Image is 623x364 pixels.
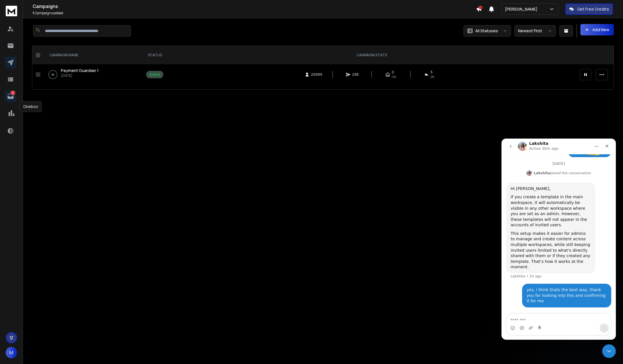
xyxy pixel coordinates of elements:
button: Send a message… [98,185,107,194]
th: CAMPAIGN NAME [43,46,143,64]
h1: Campaigns [33,3,476,10]
a: 1 [5,91,16,102]
span: 2 % [431,75,434,79]
button: M [6,347,17,358]
span: 0% [392,75,396,79]
span: 20999 [311,72,322,77]
div: If you create a template in the main workspace, it will automatically be visible in any other wor... [9,56,89,89]
span: 5 [431,70,433,75]
p: [PERSON_NAME] [505,6,540,12]
div: Lakshita says… [5,44,110,145]
th: STATUS [143,46,167,64]
div: Active [149,72,160,77]
button: Get Free Credits [565,3,613,15]
td: 1%Payment Guardian 1[DATE] [43,64,143,85]
p: Get Free Credits [577,6,609,12]
button: Emoji picker [9,187,13,192]
div: yes, i think thats the best way, thank you for looking into this and confirming it for me [25,149,105,165]
span: 296 [352,72,359,77]
img: logo [6,6,17,16]
div: Hi [PERSON_NAME],If you create a template in the main workspace, it will automatically be visible... [5,44,94,135]
button: Start recording [36,187,41,192]
button: Newest First [514,25,556,37]
p: Campaigns added [33,11,476,15]
th: CAMPAIGN STATS [167,46,576,64]
span: 0 [392,70,394,75]
button: Gif picker [18,187,23,192]
button: Add New [580,24,614,35]
textarea: Message… [5,175,110,185]
div: Lakshita says… [5,31,110,44]
p: [DATE] [61,73,99,78]
div: Hi [PERSON_NAME], [9,47,89,53]
span: Payment Guardian 1 [61,68,99,73]
div: Lakshita • 2h ago [9,136,40,139]
div: Matt says… [5,145,110,176]
div: yes, i think thats the best way, thank you for looking into this and confirming it for me [21,145,110,169]
div: Onebox [19,101,42,112]
p: 1 [11,91,15,95]
p: All Statuses [475,28,498,34]
b: Lakshita [32,33,49,37]
span: 1 [33,11,34,15]
p: 1 % [51,72,54,77]
div: [DATE] [5,23,110,31]
a: Payment Guardian 1 [61,68,99,73]
div: This setup makes it easier for admins to manage and create content across multiple workspaces, wh... [9,92,89,131]
iframe: Intercom live chat [501,139,616,340]
div: joined the conversation [32,32,89,37]
img: Profile image for Lakshita [25,32,31,37]
button: Upload attachment [27,187,32,192]
iframe: Intercom live chat [602,344,616,358]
